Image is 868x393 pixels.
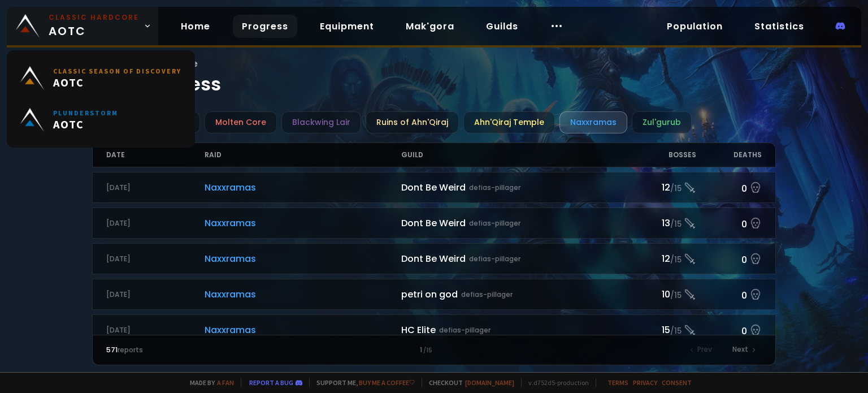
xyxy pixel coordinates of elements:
span: AOTC [53,117,118,131]
small: / 15 [670,219,682,230]
div: 10 [631,287,696,301]
a: [DATE]Naxxramaspetri on goddefias-pillager10/150 [92,279,776,310]
small: / 15 [670,254,682,266]
div: Guild [401,143,631,167]
small: / 15 [670,290,682,301]
small: / 15 [670,326,682,337]
a: a fan [217,378,234,387]
small: Classic Season of Discovery [53,67,181,75]
a: [DATE]NaxxramasDont Be Weirddefias-pillager12/150 [92,172,776,203]
span: AOTC [53,75,181,89]
div: Raid [205,143,401,167]
a: Statistics [745,15,813,38]
div: Next [726,342,762,358]
div: [DATE] [106,325,205,335]
a: Terms [607,378,628,387]
small: / 15 [670,183,682,195]
div: Dont Be Weird [401,216,631,230]
div: 0 [696,215,762,231]
div: HC Elite [401,323,631,337]
div: Date [106,143,205,167]
span: Naxxramas [205,252,401,266]
span: 571 [106,345,118,355]
div: 12 [631,252,696,266]
a: [DATE]NaxxramasHC Elitedefias-pillager15/150 [92,314,776,346]
div: 0 [696,251,762,267]
div: reports [106,345,270,355]
small: defias-pillager [469,218,520,228]
div: petri on god [401,287,631,301]
span: v. d752d5 - production [521,378,589,387]
div: [DATE] [106,183,205,193]
a: Classic Season of DiscoveryAOTC [14,57,188,99]
div: 12 [631,180,696,195]
span: Naxxramas [205,180,401,195]
div: 0 [696,286,762,303]
a: Population [658,15,732,38]
div: Dont Be Weird [401,252,631,266]
a: Progress [233,15,297,38]
div: Deaths [696,143,762,167]
span: Support me, [309,378,415,387]
div: Bosses [631,143,696,167]
a: Buy me a coffee [359,378,415,387]
div: 0 [696,322,762,338]
div: 13 [631,216,696,230]
a: Classic HardcoreAOTC [7,7,158,45]
a: Privacy [633,378,657,387]
small: defias-pillager [469,183,520,193]
span: Checkout [422,378,514,387]
div: 0 [696,179,762,196]
div: Zul'gurub [632,111,692,133]
div: Molten Core [205,111,277,133]
div: 1 [270,345,598,355]
div: Naxxramas [559,111,627,133]
a: [DOMAIN_NAME] [465,378,514,387]
div: Ahn'Qiraj Temple [463,111,555,133]
span: Wow Classic Hardcore [92,57,776,71]
a: [DATE]NaxxramasDont Be Weirddefias-pillager12/150 [92,243,776,274]
span: Naxxramas [205,323,401,337]
a: PlunderstormAOTC [14,99,188,141]
div: Blackwing Lair [281,111,361,133]
small: Classic Hardcore [49,12,139,23]
div: Ruins of Ahn'Qiraj [366,111,459,133]
div: [DATE] [106,218,205,228]
small: / 15 [423,346,432,355]
a: Consent [662,378,692,387]
span: Made by [183,378,234,387]
small: defias-pillager [439,325,491,335]
span: Naxxramas [205,216,401,230]
div: Prev [684,342,719,358]
a: [DATE]NaxxramasDont Be Weirddefias-pillager13/150 [92,208,776,239]
span: AOTC [49,12,139,40]
small: Plunderstorm [53,109,118,117]
div: 15 [631,323,696,337]
span: Naxxramas [205,287,401,301]
h1: Raid progress [92,57,776,98]
a: Guilds [477,15,527,38]
div: [DATE] [106,254,205,264]
small: defias-pillager [469,254,520,264]
div: Dont Be Weird [401,180,631,195]
a: Mak'gora [397,15,463,38]
div: [DATE] [106,290,205,300]
small: defias-pillager [461,290,513,300]
a: Report a bug [249,378,293,387]
a: Home [172,15,219,38]
a: Equipment [311,15,383,38]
